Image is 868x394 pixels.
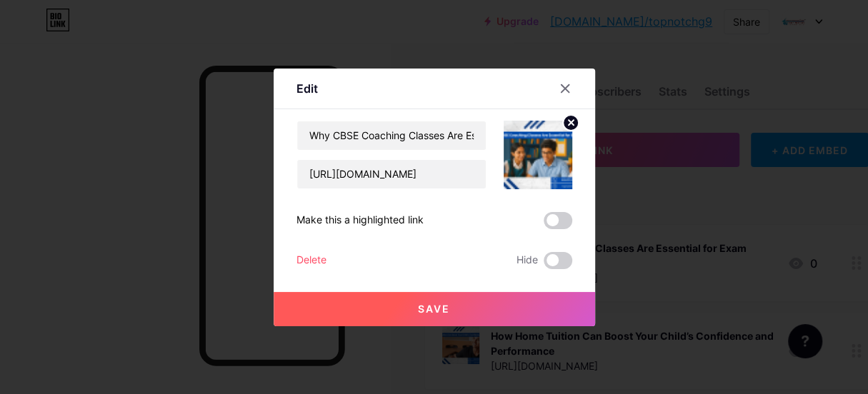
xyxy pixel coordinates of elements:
[297,160,486,188] input: URL
[274,292,595,326] button: Save
[296,212,424,229] div: Make this a highlighted link
[296,80,318,97] div: Edit
[296,252,326,269] div: Delete
[418,303,450,315] span: Save
[504,121,572,189] img: link_thumbnail
[297,121,486,150] input: Title
[517,252,538,269] span: Hide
